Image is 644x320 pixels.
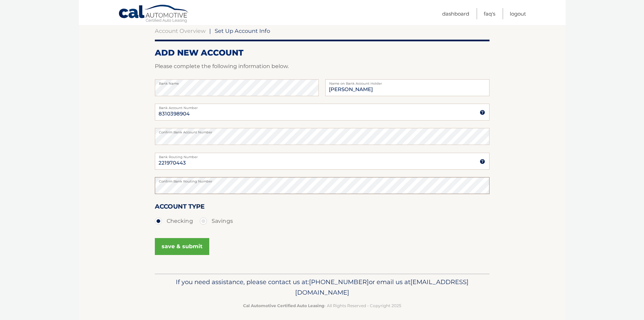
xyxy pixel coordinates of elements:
span: [PHONE_NUMBER] [309,278,369,286]
a: Dashboard [442,8,469,19]
label: Savings [200,214,233,228]
p: Please complete the following information below. [155,62,490,71]
p: - All Rights Reserved - Copyright 2025 [159,302,485,309]
label: Account Type [155,201,205,214]
label: Confirm Bank Account Number [155,128,490,133]
label: Bank Name [155,79,319,85]
label: Confirm Bank Routing Number [155,177,490,183]
span: | [209,27,211,34]
img: tooltip.svg [480,159,485,164]
a: FAQ's [484,8,495,19]
button: save & submit [155,238,209,255]
label: Bank Account Number [155,104,490,109]
a: Logout [510,8,526,19]
h2: ADD NEW ACCOUNT [155,48,490,58]
span: Set Up Account Info [215,27,270,34]
label: Bank Routing Number [155,153,490,158]
input: Bank Account Number [155,104,490,121]
label: Name on Bank Account Holder [325,79,489,85]
label: Checking [155,214,193,228]
input: Bank Routing Number [155,153,490,170]
img: tooltip.svg [480,110,485,115]
p: If you need assistance, please contact us at: or email us at [159,277,485,298]
a: Account Overview [155,27,206,34]
a: Cal Automotive [118,4,189,24]
strong: Cal Automotive Certified Auto Leasing [243,303,324,308]
input: Name on Account (Account Holder Name) [325,79,489,96]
